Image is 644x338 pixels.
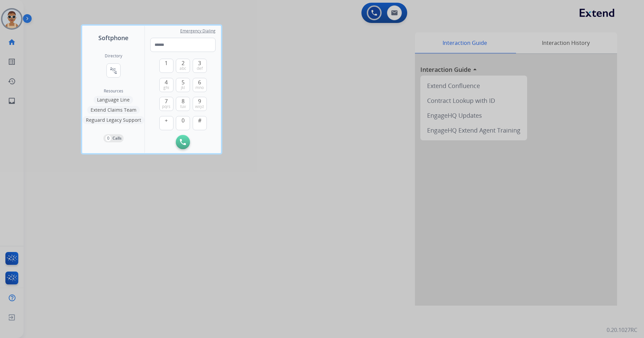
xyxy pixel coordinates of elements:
span: 3 [198,59,201,67]
button: 0Calls [103,134,124,142]
button: # [193,116,207,130]
button: 9wxyz [193,97,207,111]
p: Calls [112,135,122,141]
span: 5 [182,78,185,86]
p: 0 [105,135,111,141]
span: ghi [163,85,169,90]
span: 4 [165,78,168,86]
span: 9 [198,97,201,105]
img: call-button [180,139,186,145]
button: + [159,116,173,130]
button: 5jkl [176,78,190,92]
span: mno [195,85,204,90]
span: Resources [104,88,123,94]
span: def [197,66,203,71]
span: 0 [182,116,185,124]
span: jkl [181,85,185,90]
span: wxyz [195,104,204,109]
button: 3def [193,59,207,73]
button: Language Line [94,96,133,104]
span: + [165,116,168,124]
span: Emergency Dialing [180,28,216,34]
button: 4ghi [159,78,173,92]
button: 1 [159,59,173,73]
span: tuv [180,104,186,109]
span: 7 [165,97,168,105]
span: 2 [182,59,185,67]
span: 1 [165,59,168,67]
button: Extend Claims Team [87,106,140,114]
p: 0.20.1027RC [607,326,637,334]
button: Reguard Legacy Support [83,116,144,124]
mat-icon: connect_without_contact [109,66,118,75]
h2: Directory [105,53,122,59]
button: 2abc [176,59,190,73]
button: 6mno [193,78,207,92]
span: 6 [198,78,201,86]
button: 8tuv [176,97,190,111]
button: 7pqrs [159,97,173,111]
button: 0 [176,116,190,130]
span: # [198,116,201,124]
span: abc [180,66,186,71]
span: pqrs [162,104,170,109]
span: Softphone [98,33,128,43]
span: 8 [182,97,185,105]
